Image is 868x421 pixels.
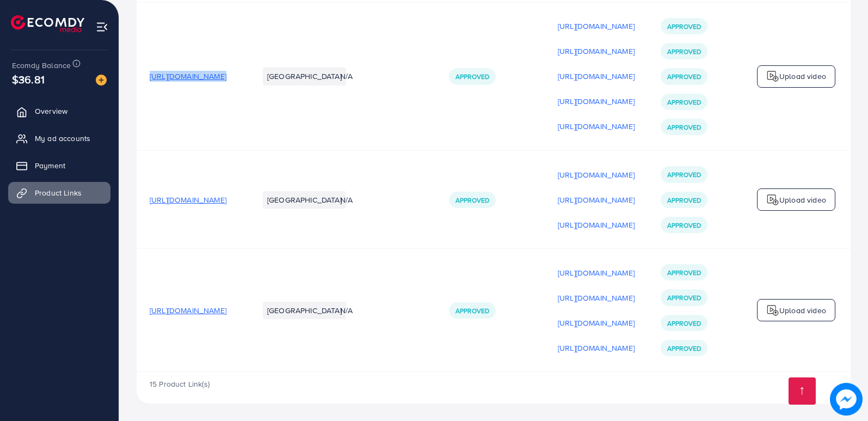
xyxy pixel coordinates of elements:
[558,193,635,206] p: [URL][DOMAIN_NAME]
[667,221,701,230] span: Approved
[667,123,701,132] span: Approved
[667,72,701,81] span: Approved
[455,196,489,205] span: Approved
[558,316,635,330] p: [URL][DOMAIN_NAME]
[150,71,226,82] span: [URL][DOMAIN_NAME]
[667,47,701,56] span: Approved
[150,194,226,205] span: [URL][DOMAIN_NAME]
[263,68,346,85] li: [GEOGRAPHIC_DATA]
[667,344,701,353] span: Approved
[96,75,107,86] img: image
[340,71,353,82] span: N/A
[263,191,346,209] li: [GEOGRAPHIC_DATA]
[150,379,210,389] span: 15 Product Link(s)
[12,60,71,71] span: Ecomdy Balance
[558,20,635,33] p: [URL][DOMAIN_NAME]
[779,70,826,83] p: Upload video
[667,170,701,179] span: Approved
[667,196,701,205] span: Approved
[35,160,65,171] span: Payment
[558,218,635,231] p: [URL][DOMAIN_NAME]
[263,302,346,319] li: [GEOGRAPHIC_DATA]
[8,155,110,176] a: Payment
[35,187,82,198] span: Product Links
[779,193,826,206] p: Upload video
[8,100,110,122] a: Overview
[150,305,226,316] span: [URL][DOMAIN_NAME]
[667,319,701,328] span: Approved
[12,71,45,87] span: $36.81
[558,70,635,83] p: [URL][DOMAIN_NAME]
[96,21,108,33] img: menu
[340,305,353,316] span: N/A
[455,72,489,81] span: Approved
[558,120,635,133] p: [URL][DOMAIN_NAME]
[558,341,635,355] p: [URL][DOMAIN_NAME]
[766,70,779,83] img: logo
[766,193,779,206] img: logo
[558,291,635,304] p: [URL][DOMAIN_NAME]
[558,95,635,108] p: [URL][DOMAIN_NAME]
[11,15,84,32] img: logo
[558,266,635,279] p: [URL][DOMAIN_NAME]
[667,293,701,302] span: Approved
[35,133,90,144] span: My ad accounts
[667,97,701,107] span: Approved
[558,168,635,181] p: [URL][DOMAIN_NAME]
[8,127,110,149] a: My ad accounts
[35,106,67,117] span: Overview
[667,268,701,277] span: Approved
[340,194,353,205] span: N/A
[455,306,489,315] span: Approved
[830,383,863,416] img: image
[8,182,110,204] a: Product Links
[558,45,635,58] p: [URL][DOMAIN_NAME]
[779,304,826,317] p: Upload video
[667,22,701,31] span: Approved
[766,304,779,317] img: logo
